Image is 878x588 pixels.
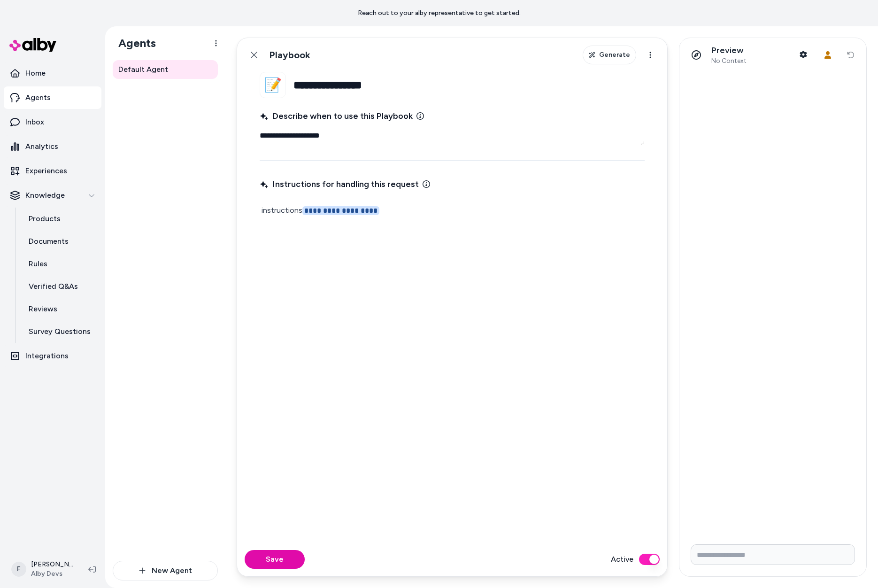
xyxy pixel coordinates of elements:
[29,258,47,270] p: Rules
[245,550,305,569] button: Save
[19,253,101,275] a: Rules
[599,50,630,60] span: Generate
[19,275,101,298] a: Verified Q&As
[29,213,61,224] p: Products
[19,320,101,343] a: Survey Questions
[29,236,69,247] p: Documents
[113,60,218,79] a: Default Agent
[583,46,636,64] button: Generate
[31,569,73,579] span: Alby Devs
[29,303,57,315] p: Reviews
[25,116,44,128] p: Inbox
[262,204,643,217] p: instructions
[691,544,855,565] input: Write your prompt here
[9,38,56,52] img: alby Logo
[19,208,101,230] a: Products
[113,561,218,580] button: New Agent
[260,72,286,98] button: 📝
[711,57,747,65] span: No Context
[11,562,26,577] span: F
[4,111,101,133] a: Inbox
[4,135,101,158] a: Analytics
[711,45,747,56] p: Preview
[4,160,101,182] a: Experiences
[25,68,46,79] p: Home
[260,109,413,123] span: Describe when to use this Playbook
[25,92,51,103] p: Agents
[25,190,65,201] p: Knowledge
[6,554,81,584] button: F[PERSON_NAME]Alby Devs
[4,86,101,109] a: Agents
[260,178,419,191] span: Instructions for handling this request
[611,554,633,565] label: Active
[4,345,101,367] a: Integrations
[4,62,101,85] a: Home
[25,350,69,362] p: Integrations
[25,141,58,152] p: Analytics
[118,64,168,75] span: Default Agent
[31,560,73,569] p: [PERSON_NAME]
[29,326,91,337] p: Survey Questions
[4,184,101,207] button: Knowledge
[111,36,156,50] h1: Agents
[29,281,78,292] p: Verified Q&As
[19,230,101,253] a: Documents
[19,298,101,320] a: Reviews
[358,8,521,18] p: Reach out to your alby representative to get started.
[269,49,310,61] h1: Playbook
[25,165,67,177] p: Experiences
